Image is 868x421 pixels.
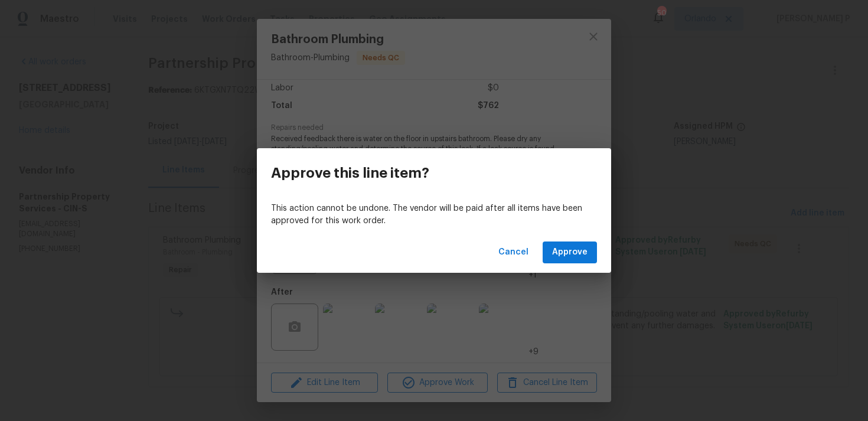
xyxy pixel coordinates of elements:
span: Cancel [498,245,528,260]
h3: Approve this line item? [271,165,429,181]
button: Approve [543,241,597,263]
span: Approve [552,245,588,260]
p: This action cannot be undone. The vendor will be paid after all items have been approved for this... [271,203,597,227]
button: Cancel [494,241,533,263]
